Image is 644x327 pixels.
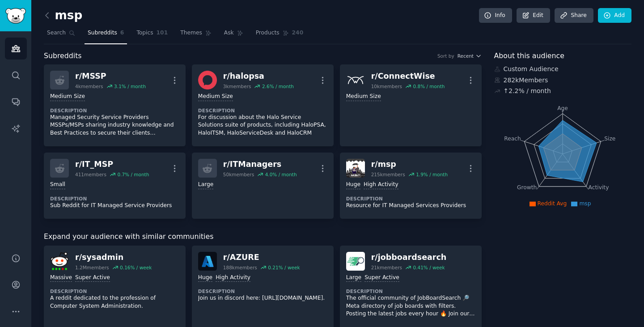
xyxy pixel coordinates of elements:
div: 411 members [75,171,106,178]
div: 0.7 % / month [117,171,149,178]
div: 1.2M members [75,264,109,271]
span: Expand your audience with similar communities [44,231,213,242]
a: ConnectWiser/ConnectWise10kmembers0.8% / monthMedium Size [340,64,482,146]
p: Resource for IT Managed Services Providers [346,202,475,210]
div: 4.0 % / month [265,171,297,178]
div: r/ jobboardsearch [371,252,447,263]
div: ↑ 2.2 % / month [504,86,551,96]
tspan: Activity [588,184,609,191]
img: jobboardsearch [346,252,365,271]
div: Small [50,181,65,189]
dt: Description [198,288,327,294]
dt: Description [346,288,475,294]
dt: Description [50,195,179,202]
div: 188k members [223,264,257,271]
div: 282k Members [494,76,632,85]
div: Massive [50,274,72,282]
div: 1.9 % / month [416,171,448,178]
div: 0.8 % / month [413,83,445,89]
div: r/ ITManagers [223,159,297,170]
div: Sort by [437,53,454,59]
p: Sub Reddit for IT Managed Service Providers [50,202,179,210]
a: mspr/msp215kmembers1.9% / monthHugeHigh ActivityDescriptionResource for IT Managed Services Provi... [340,153,482,219]
tspan: Growth [517,184,537,191]
div: r/ ConnectWise [371,71,445,82]
div: High Activity [216,274,250,282]
div: Medium Size [198,93,233,101]
tspan: Size [604,135,615,141]
div: 21k members [371,264,402,271]
div: 2.6 % / month [262,83,294,89]
span: Ask [224,29,234,37]
div: r/ MSSP [75,71,146,82]
div: 215k members [371,171,405,178]
p: A reddit dedicated to the profession of Computer System Administration. [50,294,179,310]
span: About this audience [494,51,564,62]
a: Add [598,8,631,23]
span: 240 [292,29,304,37]
a: Themes [177,26,215,44]
div: r/ AZURE [223,252,300,263]
span: Subreddits [88,29,117,37]
div: Custom Audience [494,64,632,74]
a: Info [479,8,512,23]
div: Large [346,274,361,282]
a: r/MSSP4kmembers3.1% / monthMedium SizeDescriptionManaged Security Service Providers MSSPs/MSPs sh... [44,64,186,146]
img: halopsa [198,71,217,89]
div: Medium Size [346,93,381,101]
div: 0.41 % / week [413,264,445,271]
div: 50k members [223,171,254,178]
dt: Description [346,195,475,202]
div: Super Active [75,274,110,282]
button: Recent [458,53,482,59]
span: Search [47,29,66,37]
a: Share [555,8,593,23]
span: Subreddits [44,51,82,62]
div: Large [198,181,213,189]
p: Join us in discord here: [URL][DOMAIN_NAME]. [198,294,327,302]
p: The official community of JobBoardSearch 🔎 Meta directory of job boards with filters. Posting the... [346,294,475,318]
div: 0.21 % / week [268,264,300,271]
div: 4k members [75,83,103,89]
p: For discussion about the Halo Service Solutions suite of products, including HaloPSA, HaloITSM, H... [198,114,327,137]
div: r/ sysadmin [75,252,152,263]
a: Ask [221,26,246,44]
p: Managed Security Service Providers MSSPs/MSPs sharing industry knowledge and Best Practices to se... [50,114,179,137]
img: ConnectWise [346,71,365,89]
tspan: Reach [504,135,521,141]
span: Products [256,29,280,37]
span: 6 [120,29,124,37]
div: r/ halopsa [223,71,294,82]
img: sysadmin [50,252,69,271]
h2: msp [44,8,82,23]
div: r/ msp [371,159,448,170]
div: r/ IT_MSP [75,159,149,170]
tspan: Age [557,105,568,111]
dt: Description [50,288,179,294]
a: Subreddits6 [85,26,127,44]
span: Topics [136,29,153,37]
img: AZURE [198,252,217,271]
div: High Activity [364,181,398,189]
a: Edit [517,8,550,23]
span: Recent [458,53,474,59]
span: msp [579,200,591,207]
a: Products240 [253,26,306,44]
a: r/ITManagers50kmembers4.0% / monthLarge [192,153,334,219]
div: 0.16 % / week [120,264,152,271]
img: GummySearch logo [5,8,26,24]
div: 3.1 % / month [114,83,146,89]
img: msp [346,159,365,178]
dt: Description [198,107,327,114]
div: Super Active [364,274,399,282]
div: 3k members [223,83,251,89]
a: Search [44,26,78,44]
div: 10k members [371,83,402,89]
div: Medium Size [50,93,85,101]
span: Themes [180,29,202,37]
span: Reddit Avg [538,200,567,207]
dt: Description [50,107,179,114]
a: Topics101 [133,26,171,44]
a: halopsar/halopsa3kmembers2.6% / monthMedium SizeDescriptionFor discussion about the Halo Service ... [192,64,334,146]
span: 101 [157,29,168,37]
